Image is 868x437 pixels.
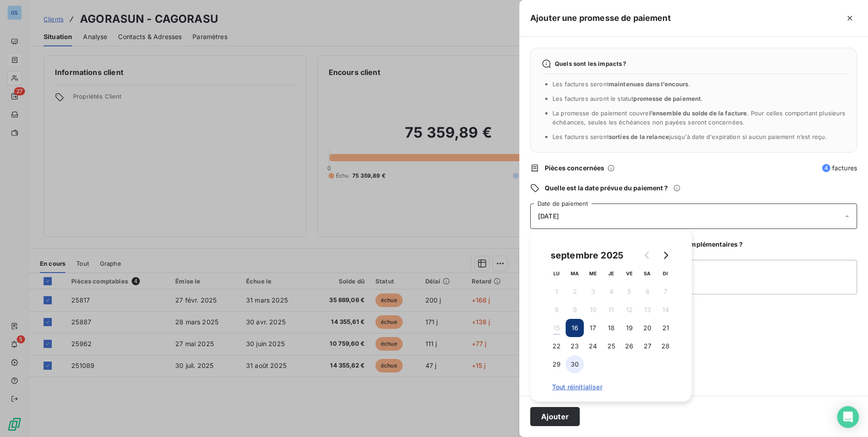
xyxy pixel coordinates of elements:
div: Open Intercom Messenger [837,406,859,428]
span: maintenues dans l’encours [609,80,689,88]
button: 22 [547,337,566,355]
th: jeudi [602,264,620,283]
button: 27 [638,337,656,355]
span: Les factures seront jusqu'à date d'expiration si aucun paiement n’est reçu. [552,133,827,140]
span: sorties de la relance [609,133,669,140]
button: 8 [547,301,566,319]
span: La promesse de paiement couvre . Pour celles comportant plusieurs échéances, seules les échéances... [552,109,846,126]
button: 17 [584,319,602,337]
span: Les factures auront le statut . [552,95,703,102]
button: 20 [638,319,656,337]
button: 19 [620,319,638,337]
span: Quelle est la date prévue du paiement ? [545,184,668,193]
th: samedi [638,264,656,283]
button: 12 [620,301,638,319]
button: 9 [566,301,584,319]
button: 2 [566,283,584,301]
th: lundi [547,264,566,283]
button: 11 [602,301,620,319]
th: dimanche [656,264,675,283]
button: 14 [656,301,675,319]
button: 6 [638,283,656,301]
button: 10 [584,301,602,319]
span: factures [822,164,857,173]
span: l’ensemble du solde de la facture [649,109,747,117]
button: 28 [656,337,675,355]
button: Ajouter [530,407,580,426]
button: 1 [547,283,566,301]
div: septembre 2025 [547,248,626,263]
span: Les factures seront . [552,80,690,88]
span: [DATE] [538,213,559,220]
span: 4 [822,164,830,172]
button: 21 [656,319,675,337]
button: 16 [566,319,584,337]
button: Go to next month [656,246,675,264]
button: 15 [547,319,566,337]
th: mercredi [584,264,602,283]
button: 4 [602,283,620,301]
th: vendredi [620,264,638,283]
span: promesse de paiement [633,95,701,102]
span: Quels sont les impacts ? [555,60,626,67]
button: 29 [547,355,566,373]
button: 5 [620,283,638,301]
button: 13 [638,301,656,319]
span: Pièces concernées [545,164,605,173]
span: Tout réinitialiser [552,383,670,391]
button: 7 [656,283,675,301]
button: 18 [602,319,620,337]
button: 3 [584,283,602,301]
button: Go to previous month [638,246,656,264]
h5: Ajouter une promesse de paiement [530,12,671,25]
button: 30 [566,355,584,373]
th: mardi [566,264,584,283]
button: 26 [620,337,638,355]
button: 23 [566,337,584,355]
button: 25 [602,337,620,355]
button: 24 [584,337,602,355]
